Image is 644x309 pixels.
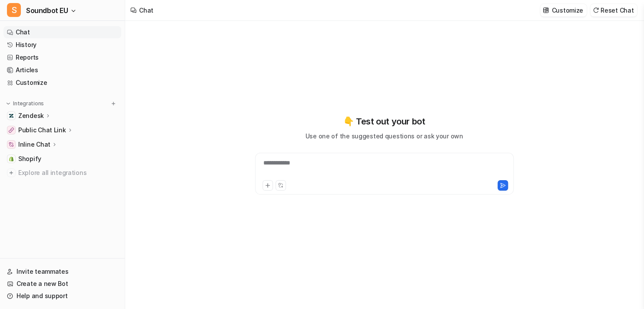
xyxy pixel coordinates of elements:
span: S [7,3,21,17]
a: Help and support [3,290,121,302]
a: Create a new Bot [3,278,121,290]
a: Invite teammates [3,265,121,278]
p: Customize [551,6,583,15]
p: Integrations [13,100,44,107]
p: Inline Chat [18,140,50,149]
p: Use one of the suggested questions or ask your own [305,131,463,141]
p: Public Chat Link [18,126,66,134]
a: ShopifyShopify [3,153,121,165]
span: Shopify [18,154,41,163]
a: Chat [3,26,121,38]
img: expand menu [5,101,11,107]
a: Explore all integrations [3,167,121,179]
a: Reports [3,51,121,64]
span: Explore all integrations [18,166,118,180]
img: menu_add.svg [110,101,116,107]
img: Inline Chat [9,142,14,147]
p: Zendesk [18,111,44,120]
img: Zendesk [9,113,14,118]
p: 👇 Test out your bot [343,115,425,128]
a: Customize [3,77,121,89]
a: History [3,39,121,51]
img: Public Chat Link [9,128,14,133]
span: Soundbot EU [26,4,68,17]
button: Reset Chat [590,4,637,17]
img: customize [543,7,549,13]
a: Articles [3,64,121,76]
div: Chat [139,6,153,15]
button: Customize [540,4,586,17]
img: explore all integrations [7,168,16,177]
button: Integrations [3,99,46,108]
img: Shopify [9,156,14,161]
img: reset [593,7,599,13]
